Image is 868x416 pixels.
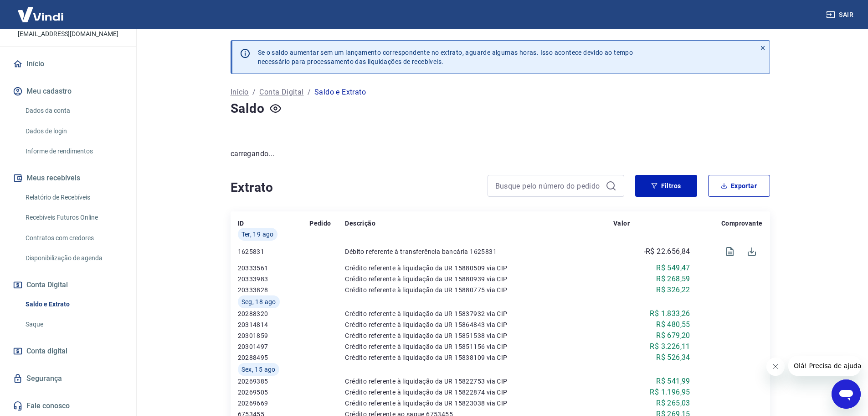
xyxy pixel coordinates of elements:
p: [EMAIL_ADDRESS][DOMAIN_NAME] [18,29,118,39]
a: Relatório de Recebíveis [22,188,125,207]
img: Vindi [11,0,70,28]
p: 20333561 [238,263,310,273]
p: R$ 541,99 [656,376,690,387]
a: Recebíveis Futuros Online [22,208,125,227]
p: 20269385 [238,377,310,386]
p: 20301859 [238,331,310,340]
p: -R$ 22.656,84 [644,246,690,257]
p: Crédito referente à liquidação da UR 15864843 via CIP [345,320,613,329]
iframe: Mensagem da empresa [788,356,861,376]
p: R$ 3.226,11 [650,341,690,352]
p: Valor [613,219,630,228]
button: Exportar [708,175,770,197]
p: Crédito referente à liquidação da UR 15837932 via CIP [345,309,613,318]
button: Meu cadastro [11,81,125,101]
p: Crédito referente à liquidação da UR 15851156 via CIP [345,342,613,351]
iframe: Fechar mensagem [766,358,785,376]
p: Crédito referente à liquidação da UR 15822874 via CIP [345,388,613,397]
p: Saldo e Extrato [314,87,366,98]
p: 20269669 [238,399,310,408]
p: 20269505 [238,388,310,397]
input: Busque pelo número do pedido [495,179,602,193]
p: Pedido [309,219,331,228]
a: Conta digital [11,341,125,361]
p: R$ 526,34 [656,352,690,363]
span: Conta digital [26,345,67,358]
a: Início [231,87,249,98]
button: Filtros [635,175,697,197]
p: R$ 549,47 [656,263,690,274]
p: 20333983 [238,274,310,284]
p: carregando... [231,148,770,159]
p: / [308,87,311,98]
span: Seg, 18 ago [241,297,276,306]
p: 20288320 [238,309,310,318]
h4: Saldo [231,100,265,118]
button: Sair [824,6,857,23]
button: Conta Digital [11,275,125,295]
a: Início [11,54,125,74]
p: Débito referente à transferência bancária 1625831 [345,247,613,256]
p: Crédito referente à liquidação da UR 15880509 via CIP [345,263,613,273]
p: Descrição [345,219,375,228]
span: Visualizar [719,241,741,263]
p: 20301497 [238,342,310,351]
a: Saque [22,315,125,334]
p: Crédito referente à liquidação da UR 15822753 via CIP [345,377,613,386]
p: Se o saldo aumentar sem um lançamento correspondente no extrato, aguarde algumas horas. Isso acon... [258,48,633,66]
span: Download [741,241,763,263]
a: Dados de login [22,122,125,141]
a: Disponibilização de agenda [22,249,125,268]
a: Contratos com credores [22,229,125,247]
a: Informe de rendimentos [22,142,125,161]
p: R$ 679,20 [656,330,690,341]
p: 20314814 [238,320,310,329]
p: 20288495 [238,353,310,362]
p: R$ 480,55 [656,319,690,330]
a: Dados da conta [22,101,125,120]
p: R$ 1.196,95 [650,387,690,398]
button: Meus recebíveis [11,168,125,188]
p: R$ 1.833,26 [650,308,690,319]
span: Ter, 19 ago [241,230,274,239]
span: Olá! Precisa de ajuda? [5,6,77,14]
p: 1625831 [238,247,310,256]
p: ID [238,219,244,228]
h4: Extrato [231,179,477,197]
p: Crédito referente à liquidação da UR 15823038 via CIP [345,399,613,408]
p: 20333828 [238,285,310,295]
p: Crédito referente à liquidação da UR 15838109 via CIP [345,353,613,362]
a: Fale conosco [11,396,125,416]
a: Segurança [11,369,125,389]
p: Crédito referente à liquidação da UR 15851538 via CIP [345,331,613,340]
p: Crédito referente à liquidação da UR 15880939 via CIP [345,274,613,284]
p: Comprovante [721,219,762,228]
a: Conta Digital [259,87,303,98]
p: R$ 268,59 [656,274,690,284]
p: R$ 265,03 [656,398,690,409]
span: Sex, 15 ago [241,365,276,374]
p: / [252,87,256,98]
a: Saldo e Extrato [22,295,125,314]
p: R$ 326,22 [656,284,690,295]
iframe: Botão para abrir a janela de mensagens [832,379,861,409]
p: Crédito referente à liquidação da UR 15880775 via CIP [345,285,613,295]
